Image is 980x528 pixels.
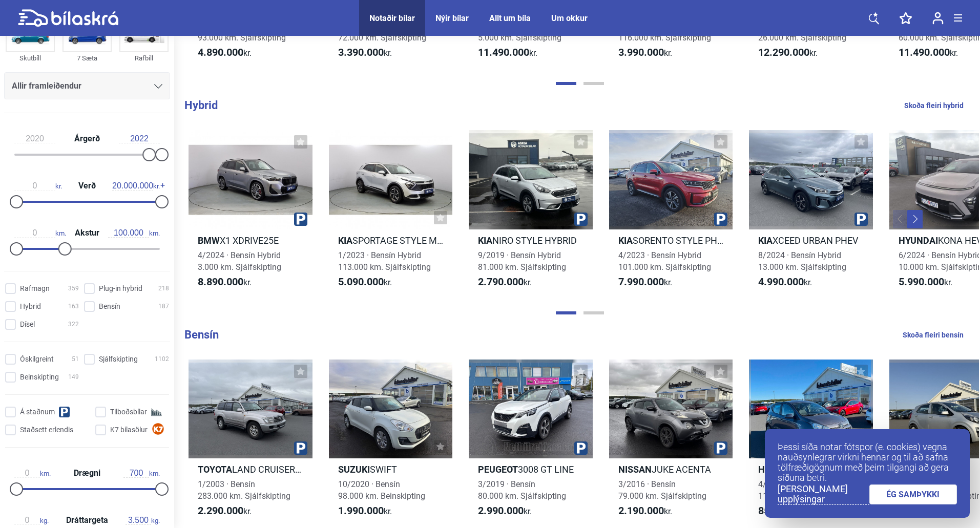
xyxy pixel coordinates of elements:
b: Bensín [184,328,219,341]
span: 163 [68,301,79,312]
span: 359 [68,283,79,294]
b: 2.990.000 [478,504,524,517]
a: Skoða fleiri bensín [903,328,964,342]
span: 1/2023 · Bensín Hybrid 113.000 km. Sjálfskipting [338,250,431,272]
span: Staðsett erlendis [20,425,73,435]
b: 1.990.000 [338,504,384,517]
button: Next [907,210,923,228]
span: kr. [618,276,672,288]
span: km. [14,228,66,238]
h2: SWIFT [329,463,453,475]
span: 9/2019 · Bensín Hybrid 81.000 km. Sjálfskipting [478,250,566,272]
img: user-login.svg [932,12,944,25]
span: Drægni [71,469,103,477]
b: 5.090.000 [338,276,384,288]
span: Tilboðsbílar [110,407,147,417]
span: Á staðnum [20,407,55,417]
span: Bensín [99,301,120,312]
b: Toyota [198,464,232,475]
span: kr. [198,505,252,517]
h2: SPORTAGE STYLE MHEV [329,235,453,246]
b: Hyundai [758,464,798,475]
b: 12.290.000 [758,46,809,58]
span: kr. [338,505,392,517]
span: Verð [76,182,98,190]
b: Kia [478,235,492,246]
a: Peugeot3008 GT LINE3/2019 · Bensín80.000 km. Sjálfskipting2.990.000kr. [469,360,593,526]
span: 3/2019 · Bensín 80.000 km. Sjálfskipting [478,479,566,501]
span: 3/2016 · Bensín 79.000 km. Sjálfskipting [618,479,706,501]
span: K7 bílasölur [110,425,148,435]
b: Kia [758,235,773,246]
span: 1/2003 · Bensín 283.000 km. Sjálfskipting [198,479,290,501]
span: kr. [899,47,958,59]
span: kg. [126,516,160,525]
span: Dísel [20,319,35,330]
a: KiaXCEED URBAN PHEV8/2024 · Bensín Hybrid13.000 km. Sjálfskipting4.990.000kr. [749,130,873,297]
div: Rafbíll [119,52,169,64]
span: km. [123,469,160,478]
div: 7 Sæta [62,52,112,64]
span: 8/2024 · Bensín Hybrid 13.000 km. Sjálfskipting [758,250,846,272]
span: Beinskipting [20,372,59,383]
span: 1102 [155,354,169,365]
b: Peugeot [478,464,518,475]
span: 4/2024 · Bensín Hybrid 3.000 km. Sjálfskipting [198,250,281,272]
b: 2.790.000 [478,276,524,288]
span: Hybrid [20,301,41,312]
span: Óskilgreint [20,354,54,365]
span: kr. [478,47,537,59]
h2: JUKE ACENTA [609,463,733,475]
span: 4/2017 · Bensín 110.000 km. Beinskipting [758,479,850,501]
span: kr. [478,276,532,288]
div: Skutbíll [6,52,55,64]
a: Skoða fleiri hybrid [904,99,964,112]
b: Nissan [618,464,652,475]
b: 850.000 [758,504,795,517]
a: NissanJUKE ACENTA3/2016 · Bensín79.000 km. Sjálfskipting2.190.000kr. [609,360,733,526]
button: Page 2 [583,311,604,314]
b: 3.990.000 [618,46,664,58]
span: 149 [68,372,79,383]
span: Rafmagn [20,283,50,294]
div: Notaðir bílar [369,13,415,23]
span: Sjálfskipting [99,354,138,365]
a: Allt um bíla [489,13,531,23]
b: 8.890.000 [198,276,243,288]
span: Akstur [72,229,102,237]
span: Dráttargeta [64,516,111,524]
h2: SORENTO STYLE PHEV [609,235,733,246]
h2: X1 XDRIVE25E [189,235,312,246]
span: km. [108,228,160,238]
b: Kia [618,235,633,246]
span: kr. [338,276,392,288]
a: ToyotaLAND CRUISER 100 VX V81/2003 · Bensín283.000 km. Sjálfskipting2.290.000kr. [189,360,312,526]
span: kr. [618,47,672,59]
p: Þessi síða notar fótspor (e. cookies) vegna nauðsynlegrar virkni hennar og til að safna tölfræðig... [778,442,957,483]
b: Suzuki [338,464,370,475]
b: 3.390.000 [338,46,384,58]
b: 7.990.000 [618,276,664,288]
b: 2.290.000 [198,504,243,517]
b: BMW [198,235,220,246]
b: Kia [338,235,352,246]
a: SuzukiSWIFT10/2020 · Bensín98.000 km. Beinskipting1.990.000kr. [329,360,453,526]
span: 187 [158,301,169,312]
h2: NIRO STYLE HYBRID [469,235,593,246]
a: Um okkur [551,13,588,23]
b: Hyundai [899,235,938,246]
b: 4.890.000 [198,46,243,58]
a: Nýir bílar [435,13,469,23]
a: BMWX1 XDRIVE25E4/2024 · Bensín Hybrid3.000 km. Sjálfskipting8.890.000kr. [189,130,312,297]
b: 2.190.000 [618,504,664,517]
span: Allir framleiðendur [12,79,81,93]
span: Árgerð [72,135,102,143]
span: kr. [758,276,812,288]
h2: 3008 GT LINE [469,463,593,475]
button: Page 1 [556,311,576,314]
b: 4.990.000 [758,276,804,288]
span: 218 [158,283,169,294]
a: KiaSPORTAGE STYLE MHEV1/2023 · Bensín Hybrid113.000 km. Sjálfskipting5.090.000kr. [329,130,453,297]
